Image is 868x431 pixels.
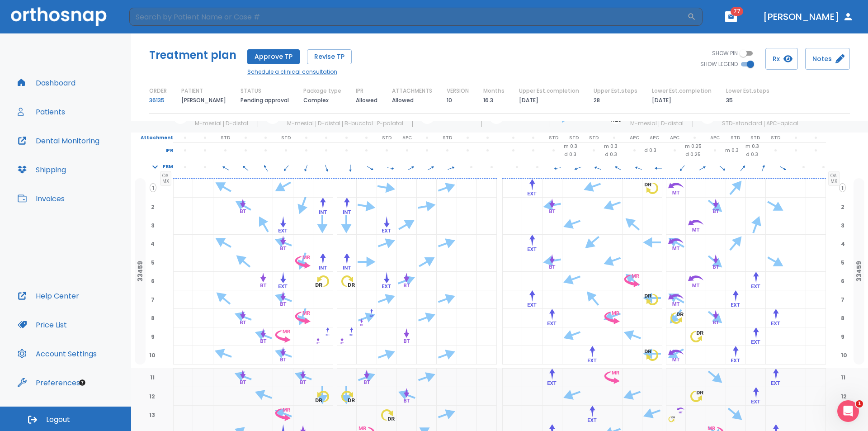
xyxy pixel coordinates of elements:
[421,163,441,171] span: 60°
[12,72,81,94] a: Dashboard
[12,314,72,336] button: Price List
[483,95,493,106] p: 16.3
[710,134,720,142] p: APC
[604,142,618,151] p: m 0.3
[839,314,846,322] span: 8
[745,142,759,151] p: m 0.3
[630,134,639,142] p: APC
[137,261,144,282] p: 33459
[839,183,846,192] span: 1
[731,7,743,16] span: 77
[567,163,588,171] span: 250°
[247,49,300,64] button: Approve TP
[276,163,296,171] span: 220°
[753,163,773,171] span: 20°
[759,9,857,25] button: [PERSON_NAME]
[750,134,760,142] p: STD
[149,332,156,341] span: 9
[147,351,157,359] span: 10
[519,87,579,95] p: Upper Est.completion
[650,134,659,142] p: APC
[726,87,769,95] p: Lower Est.steps
[855,261,863,282] p: 33459
[129,8,687,26] input: Search by Patient Name or Case #
[181,95,226,106] p: [PERSON_NAME]
[149,87,167,95] p: ORDER
[628,163,648,171] span: 290°
[149,221,156,229] span: 3
[356,87,363,95] p: IPR
[78,379,86,387] div: Tooltip anchor
[648,163,669,171] span: 270°
[726,95,733,106] p: 35
[839,351,849,359] span: 10
[131,134,173,142] p: Attachment
[733,163,753,171] span: 40°
[12,130,105,152] button: Dental Monitoring
[483,87,505,95] p: Months
[594,95,600,106] p: 28
[131,147,173,155] p: IPR
[46,415,70,425] span: Logout
[839,258,846,266] span: 5
[652,95,671,106] p: [DATE]
[594,87,637,95] p: Upper Est.steps
[672,163,693,171] span: 220°
[401,163,421,171] span: 60°
[765,48,798,70] button: Rx
[828,171,840,186] span: OA MX
[685,151,701,159] p: d 0.25
[195,119,223,127] span: M-mesial
[281,134,291,142] p: STD
[356,95,377,106] p: Allowed
[12,343,102,365] button: Account Settings
[805,48,850,70] button: Notes
[303,87,341,95] p: Package type
[441,163,462,171] span: 70°
[605,151,617,159] p: d 0.3
[11,7,107,26] img: Orthosnap
[839,392,849,400] span: 12
[12,372,85,393] a: Preferences
[147,392,157,400] span: 12
[564,142,577,151] p: m 0.3
[731,134,740,142] p: STD
[241,87,261,95] p: STATUS
[839,295,846,303] span: 7
[692,163,712,171] span: 60°
[670,134,679,142] p: APC
[839,203,846,211] span: 2
[381,163,401,171] span: 100°
[149,203,156,211] span: 2
[342,119,375,127] span: B-bucctal
[247,68,352,76] a: Schedule a clinical consultation
[149,295,156,303] span: 7
[160,171,171,186] span: OA MX
[712,49,738,57] span: SHOW PIN
[12,101,71,123] button: Patients
[839,332,846,341] span: 9
[340,163,360,171] span: 180°
[630,119,659,127] span: M-mesial
[375,119,405,127] span: P-palatal
[402,134,412,142] p: APC
[700,60,738,68] span: SHOW LEGEND
[316,163,337,171] span: 160°
[12,285,85,307] a: Help Center
[589,134,599,142] p: STD
[392,95,414,106] p: Allowed
[147,411,157,419] span: 13
[839,240,847,248] span: 4
[659,119,685,127] span: D-distal
[443,134,452,142] p: STD
[181,87,203,95] p: PATIENT
[12,188,70,209] button: Invoices
[149,314,156,322] span: 8
[303,95,329,106] p: Complex
[764,119,800,127] span: APC-apical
